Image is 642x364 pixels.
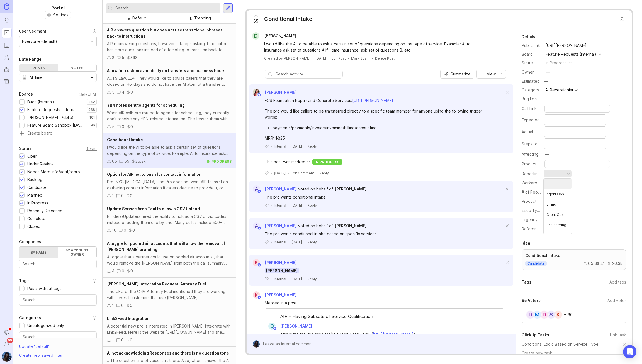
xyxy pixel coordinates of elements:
[554,310,563,319] div: K
[583,262,593,265] div: 65
[88,100,95,104] p: 342
[103,99,236,133] a: YBN notes sent to agents for schedulingWhen AIR calls are routed to agents for scheduling, they c...
[335,187,366,191] span: [PERSON_NAME]
[19,314,41,321] div: Categories
[274,144,286,149] div: Internal
[307,277,317,281] div: Reply
[58,247,97,258] label: By account owner
[544,199,572,209] li: Billing
[271,171,272,175] div: ·
[373,332,414,336] a: [URL][DOMAIN_NAME]
[107,254,232,266] div: A toggle that a partner could use on pooled air accounts , that would remove the [PERSON_NAME] fr...
[291,144,302,149] span: [DATE]
[130,193,132,199] div: 0
[19,352,63,358] div: Create new saved filter
[265,194,488,200] div: The pro wants conditional intake
[121,302,124,309] div: 0
[291,203,302,207] time: [DATE]
[122,89,124,95] div: 4
[276,71,340,77] input: Search activity...
[130,124,133,130] div: 0
[264,56,310,61] div: Created by [PERSON_NAME]
[122,124,124,130] div: 0
[107,172,201,177] span: Option for AIR not to push for contact information
[522,42,541,48] div: Public link
[280,324,312,328] span: [PERSON_NAME]
[107,144,232,157] div: I would like the AI to be able to ask a certain set of questions depending on the type of service...
[288,144,289,149] div: ·
[304,203,305,208] div: ·
[257,189,261,194] img: member badge
[526,310,535,319] div: D
[291,171,314,175] div: Edit Comment
[107,206,200,211] span: Update Service Area Tool to allow a CSV Upload
[45,11,71,19] a: Settings
[265,323,317,330] a: D[PERSON_NAME]
[607,297,626,304] div: Add voter
[27,184,47,190] div: Candidate
[522,141,560,146] label: Steps to Reproduce
[522,199,536,204] label: Product
[121,337,124,343] div: 0
[315,56,326,60] time: [DATE]
[130,268,133,274] div: 0
[19,56,42,63] div: Date Range
[335,186,366,192] a: [PERSON_NAME]
[304,144,305,149] div: ·
[522,79,540,83] div: Estimated
[545,151,549,157] div: —
[112,268,115,274] div: 4
[544,189,572,199] li: Agent Ops
[124,158,129,164] div: 55
[265,260,296,265] span: [PERSON_NAME]
[312,159,342,165] div: in progress
[545,88,573,92] div: AI Receptionist
[265,300,504,306] div: Merged in a post:
[264,15,312,23] div: Conditional Intake
[273,326,277,331] img: member badge
[544,230,572,240] li: Marketing
[130,302,132,309] div: 0
[23,297,93,303] input: Search...
[107,282,206,286] span: [PERSON_NAME] Integration Request: Attorney Fuel
[522,249,626,270] a: Conditional Intakecandidate654126.3k
[27,99,54,105] div: Bugs (Internal)
[522,106,537,111] label: Call Link
[112,158,117,164] div: 65
[194,15,211,21] div: Trending
[27,216,45,222] div: Complete
[522,152,539,157] label: Affecting
[543,78,550,85] div: —
[130,89,133,95] div: 0
[522,69,541,75] div: Owner
[2,40,12,50] a: Roadmaps
[19,343,49,352] div: Update ' Default '
[522,130,533,134] label: Actual
[22,38,57,45] div: Everyone (default)
[265,223,296,228] span: [PERSON_NAME]
[107,213,232,226] div: Builders/Updaters need the ability to upload a CSV of zip codes instead of adding them one by one...
[2,65,12,75] a: Autopilot
[273,125,504,131] li: payments/payments/invoice/invoicing/billing/accounting
[307,144,317,149] div: Reply
[79,93,97,96] div: Select All
[19,91,33,97] div: Boards
[264,41,487,53] div: I would like the AI to be able to ask a certain set of questions depending on the type of service...
[522,217,538,222] label: Urgency
[298,186,333,192] div: voted on behalf of
[107,351,229,355] span: AI not acknowledging Responses and there is no question tone
[132,15,146,21] div: Default
[288,171,289,175] div: ·
[546,69,550,75] div: —
[265,159,311,165] span: This post was marked as
[319,171,329,175] div: Reply
[291,240,302,244] time: [DATE]
[107,103,185,108] span: YBN notes sent to agents for scheduling
[476,70,506,79] button: View
[107,241,225,252] span: A toggle for pooled air accounts that will allow the removal of [PERSON_NAME] branding
[19,145,31,152] div: Status
[522,350,626,356] div: Create new task
[545,171,549,177] div: —
[27,114,74,121] div: [PERSON_NAME] (Public)
[522,297,541,304] div: 65 Voters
